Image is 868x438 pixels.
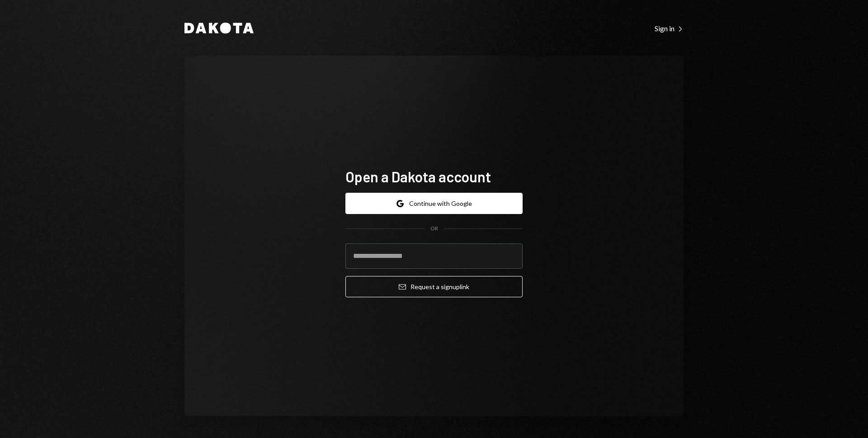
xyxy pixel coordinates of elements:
div: OR [430,225,438,233]
a: Sign in [655,23,684,33]
div: Sign in [655,24,684,33]
button: Continue with Google [345,193,523,214]
h1: Open a Dakota account [345,167,523,186]
button: Request a signuplink [345,276,523,297]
